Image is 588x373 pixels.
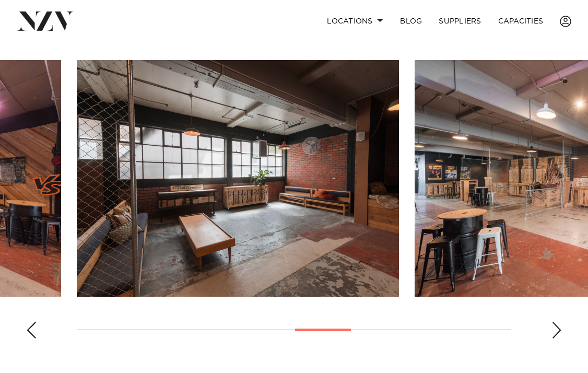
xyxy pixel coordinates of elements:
swiper-slide: 6 / 10 [77,60,399,297]
a: SUPPLIERS [430,10,489,32]
a: Locations [319,10,392,32]
a: Capacities [490,10,552,32]
a: BLOG [392,10,430,32]
img: nzv-logo.png [17,11,74,30]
